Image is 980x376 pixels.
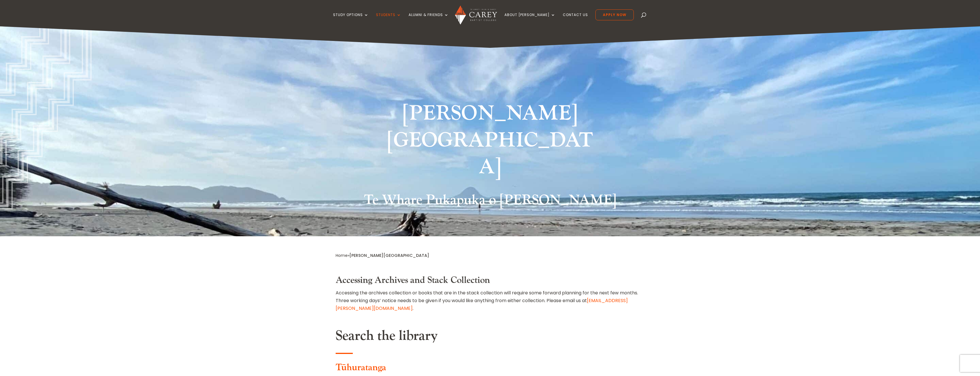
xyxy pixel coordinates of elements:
[349,253,429,258] span: [PERSON_NAME][GEOGRAPHIC_DATA]
[595,9,634,20] a: Apply Now
[336,253,429,258] span: »
[336,289,645,312] p: Accessing the archives collection or books that are in the stack collection will require some for...
[336,362,645,376] h3: Tūhuratanga
[455,5,497,25] img: Carey Baptist College
[409,13,449,26] a: Alumni & Friends
[336,253,348,258] a: Home
[333,13,369,26] a: Study Options
[336,328,645,347] h2: Search the library
[376,13,401,26] a: Students
[504,13,555,26] a: About [PERSON_NAME]
[336,275,645,289] h3: Accessing Archives and Stack Collection
[563,13,588,26] a: Contact Us
[336,192,645,211] h2: Te Whare Pukapuka o [PERSON_NAME]
[383,100,597,184] h1: [PERSON_NAME][GEOGRAPHIC_DATA]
